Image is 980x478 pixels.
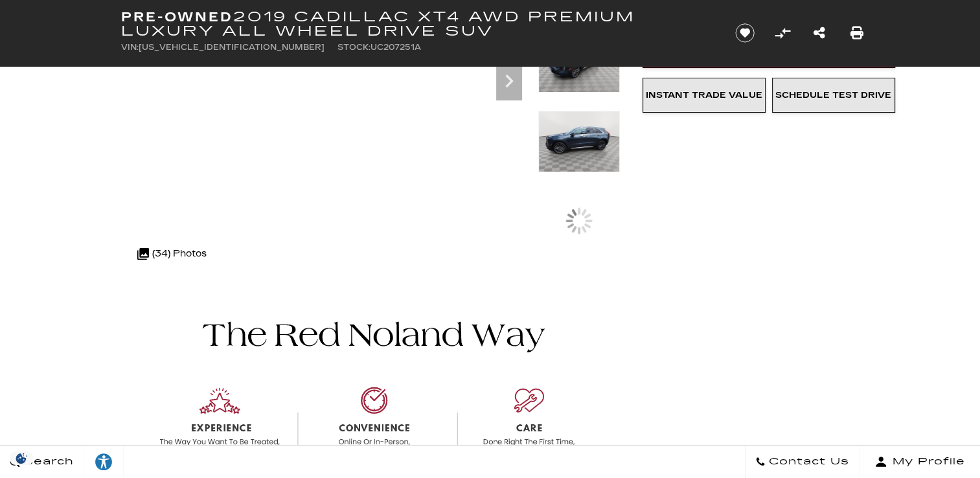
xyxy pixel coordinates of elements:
[6,451,36,465] section: Click to Open Cookie Consent Modal
[139,43,325,52] span: [US_VEHICLE_IDENTIFICATION_NUMBER]
[646,90,762,100] span: Instant Trade Value
[643,78,766,113] a: Instant Trade Value
[370,43,421,52] span: UC207251A
[131,238,213,269] div: (34) Photos
[337,43,370,52] span: Stock:
[538,111,620,172] img: Used 2019 SHADOW METALLIC Cadillac AWD Premium Luxury image 4
[121,9,233,25] strong: Pre-Owned
[775,90,891,100] span: Schedule Test Drive
[772,78,895,113] a: Schedule Test Drive
[6,451,36,465] img: Opt-Out Icon
[773,23,792,43] button: Compare Vehicle
[814,24,825,42] a: Share this Pre-Owned 2019 Cadillac XT4 AWD Premium Luxury All Wheel Drive SUV
[887,453,965,471] span: My Profile
[766,453,849,471] span: Contact Us
[84,446,124,478] a: Explore your accessibility options
[121,10,714,38] h1: 2019 Cadillac XT4 AWD Premium Luxury All Wheel Drive SUV
[850,24,863,42] a: Print this Pre-Owned 2019 Cadillac XT4 AWD Premium Luxury All Wheel Drive SUV
[121,43,139,52] span: VIN:
[731,23,759,43] button: Save vehicle
[860,446,980,478] button: Open user profile menu
[496,62,522,100] div: Next
[20,453,74,471] span: Search
[84,452,123,472] div: Explore your accessibility options
[745,446,860,478] a: Contact Us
